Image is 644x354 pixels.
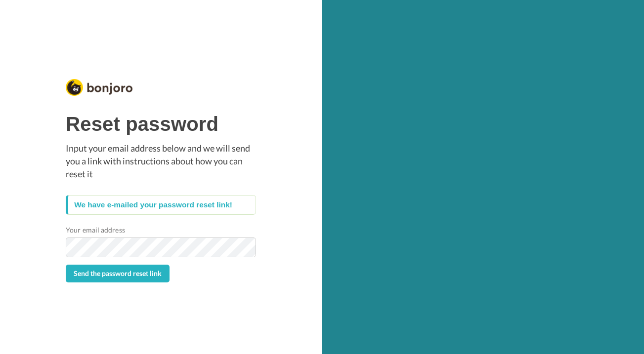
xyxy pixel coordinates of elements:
[66,195,256,215] div: We have e-mailed your password reset link!
[74,269,162,277] span: Send the password reset link
[66,142,256,180] p: Input your email address below and we will send you a link with instructions about how you can re...
[66,265,170,282] button: Send the password reset link
[66,113,256,135] h1: Reset password
[66,225,125,235] label: Your email address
